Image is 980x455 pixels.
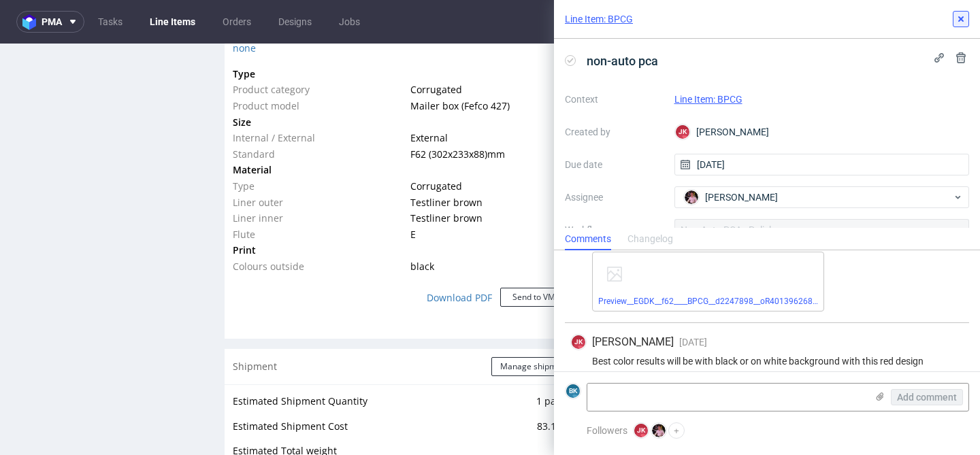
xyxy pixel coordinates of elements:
[944,58,958,71] img: Aleks Ziemkowski
[331,11,368,33] a: Jobs
[565,229,611,250] div: Comments
[676,125,689,139] figcaption: JK
[142,11,203,33] a: Line Items
[225,305,590,341] div: Shipment
[491,314,582,333] button: Manage shipments
[566,384,580,398] figcaption: BK
[637,49,698,80] div: non-auto pca
[233,38,407,54] td: Product category
[598,297,872,306] a: Preview__EGDK__f62____BPCG__d2247898__oR401396268__5__outside.pdf
[233,167,407,183] td: Liner inner
[652,424,666,437] img: Aleks Ziemkowski
[22,14,42,30] img: logo
[233,350,404,375] td: Estimated Shipment Quantity
[668,422,685,439] button: +
[587,425,627,436] span: Followers
[565,156,664,173] label: Due date
[410,168,483,181] span: Testliner brown
[233,54,407,71] td: Product model
[419,239,500,269] a: Download PDF
[404,350,582,375] td: 1 package
[42,17,62,27] span: pma
[410,56,510,69] span: Mailer box (Fefco 427)
[615,89,959,111] input: Type to create new task
[627,229,673,250] div: Changelog
[634,424,648,437] figcaption: JK
[570,356,964,367] div: Best color results will be with black or on white background with this red design
[233,86,407,103] td: Internal / External
[16,11,84,33] button: pma
[233,375,404,400] td: Estimated Shipment Cost
[233,118,407,135] td: Material
[233,215,407,231] td: Colours outside
[233,183,407,199] td: Flute
[233,199,407,215] td: Print
[410,216,434,229] span: black
[404,399,582,424] td: 7.8 kg
[500,244,574,263] button: Send to VMA
[233,399,404,424] td: Estimated Total weight
[592,335,674,350] span: [PERSON_NAME]
[233,71,407,87] td: Size
[410,184,416,197] span: E
[233,135,407,151] td: Type
[565,91,664,107] label: Context
[404,375,582,400] td: 83.17 PLN
[410,88,448,101] span: External
[565,222,664,238] label: Workflow
[270,11,320,33] a: Designs
[679,337,707,348] span: [DATE]
[572,335,585,349] figcaption: JK
[674,94,742,105] a: Line Item: BPCG
[906,56,959,73] div: [DATE]
[674,121,970,143] div: [PERSON_NAME]
[705,190,778,204] span: [PERSON_NAME]
[685,190,698,204] img: Aleks Ziemkowski
[233,151,407,167] td: Liner outer
[612,27,638,40] span: Tasks
[410,136,462,149] span: Corrugated
[233,22,407,39] td: Type
[410,39,462,52] span: Corrugated
[214,11,259,33] a: Orders
[638,52,697,63] div: Client contacted
[233,103,407,119] td: Standard
[565,12,633,26] a: Line Item: BPCG
[933,28,962,39] a: View all
[581,50,664,72] span: non-auto pca
[410,104,505,117] span: F62 (302x233x88) mm
[565,124,664,140] label: Created by
[410,152,483,165] span: Testliner brown
[90,11,131,33] a: Tasks
[565,189,664,205] label: Assignee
